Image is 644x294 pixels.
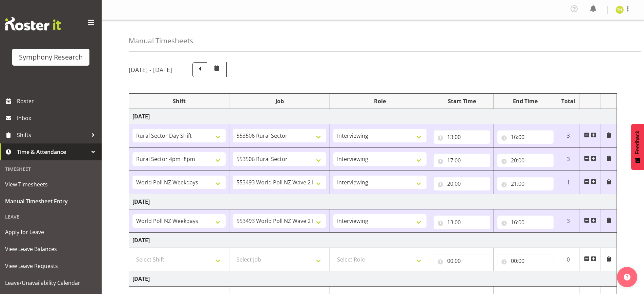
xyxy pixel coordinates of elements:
span: Inbox [17,113,98,123]
a: Manual Timesheet Entry [2,193,100,210]
a: View Leave Balances [2,241,100,257]
td: 0 [557,248,580,271]
img: help-xxl-2.png [624,274,630,280]
input: Click to select... [434,130,490,144]
input: Click to select... [497,254,554,268]
td: [DATE] [129,271,617,287]
td: 1 [557,171,580,194]
div: Shift [132,97,226,105]
span: Roster [17,96,98,106]
td: 3 [557,148,580,171]
span: Time & Attendance [17,147,88,157]
a: View Leave Requests [2,257,100,274]
span: Shifts [17,130,88,140]
input: Click to select... [434,154,490,167]
input: Click to select... [434,177,490,190]
div: Job [233,97,326,105]
div: Symphony Research [19,52,83,62]
span: View Leave Requests [5,261,97,271]
span: View Leave Balances [5,244,97,254]
span: Manual Timesheet Entry [5,196,97,206]
td: [DATE] [129,194,617,209]
div: Start Time [434,97,490,105]
td: 3 [557,124,580,148]
h4: Manual Timesheets [129,37,193,45]
input: Click to select... [497,177,554,190]
span: View Timesheets [5,179,97,189]
span: Apply for Leave [5,227,97,237]
input: Click to select... [434,254,490,268]
h5: [DATE] - [DATE] [129,66,172,73]
input: Click to select... [497,216,554,229]
td: [DATE] [129,109,617,124]
td: [DATE] [129,233,617,248]
div: Total [561,97,576,105]
input: Click to select... [434,216,490,229]
a: Leave/Unavailability Calendar [2,274,100,291]
div: Timesheet [2,162,100,176]
td: 3 [557,209,580,233]
img: tristan-healley11868.jpg [616,6,624,14]
input: Click to select... [497,130,554,144]
button: Feedback - Show survey [631,124,644,170]
span: Leave/Unavailability Calendar [5,278,97,288]
div: Leave [2,210,100,224]
div: Role [333,97,427,105]
input: Click to select... [497,154,554,167]
div: End Time [497,97,554,105]
span: Feedback [635,131,641,154]
a: Apply for Leave [2,224,100,241]
img: Rosterit website logo [5,17,61,30]
a: View Timesheets [2,176,100,193]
